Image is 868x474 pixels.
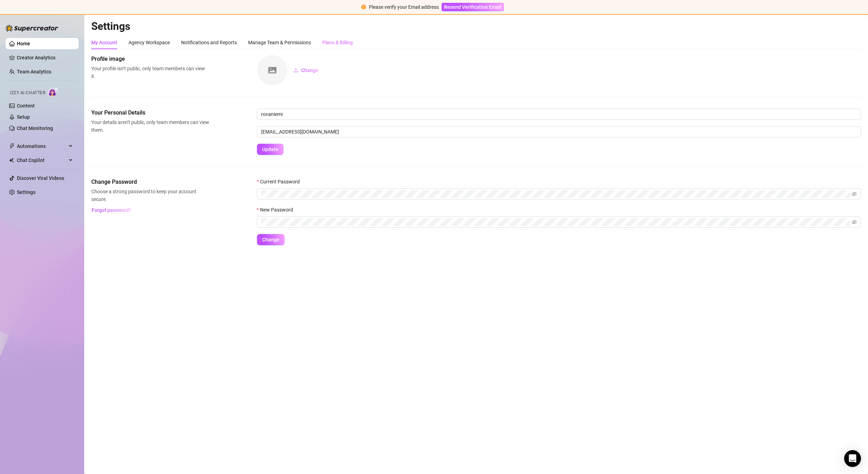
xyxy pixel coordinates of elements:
[293,68,298,73] span: upload
[442,3,504,11] button: Resend Verification Email
[361,5,366,9] span: exclamation-circle
[181,39,237,46] div: Notifications and Reports
[301,67,318,73] span: Change
[17,52,73,63] a: Creator Analytics
[261,218,850,226] input: New Password
[9,143,15,149] span: thunderbolt
[17,189,35,195] a: Settings
[91,109,209,117] span: Your Personal Details
[17,69,51,74] a: Team Analytics
[92,207,131,213] span: Forgot password?
[17,175,64,181] a: Discover Viral Videos
[17,141,67,152] span: Automations
[257,109,861,120] input: Enter name
[322,39,353,46] div: Plans & Billing
[91,118,209,134] span: Your details aren’t public, only team members can view them.
[9,158,14,163] img: Chat Copilot
[10,90,45,96] span: Izzy AI Chatter
[257,178,304,186] label: Current Password
[257,206,298,214] label: New Password
[257,126,861,137] input: Enter new email
[844,450,861,467] div: Open Intercom Messenger
[91,55,209,63] span: Profile image
[444,4,502,10] span: Resend Verification Email
[262,237,279,242] span: Change
[91,188,209,203] span: Choose a strong password to keep your account secure.
[17,41,30,46] a: Home
[262,147,278,152] span: Update
[91,20,861,33] h2: Settings
[91,204,131,216] button: Forgot password?
[91,65,209,80] span: Your profile isn’t public, only team members can view it.
[91,178,209,186] span: Change Password
[257,144,284,155] button: Update
[91,39,117,46] div: My Account
[17,155,67,166] span: Chat Copilot
[852,220,857,225] span: eye-invisible
[288,65,324,76] button: Change
[852,191,857,196] span: eye-invisible
[257,234,285,245] button: Change
[261,190,850,198] input: Current Password
[257,55,287,85] img: square-placeholder.png
[128,39,170,46] div: Agency Workspace
[17,103,35,109] a: Content
[248,39,311,46] div: Manage Team & Permissions
[369,3,439,11] div: Please verify your Email address
[6,25,58,32] img: logo-BBDzfeDw.svg
[17,114,30,120] a: Setup
[17,125,53,131] a: Chat Monitoring
[48,87,59,97] img: AI Chatter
